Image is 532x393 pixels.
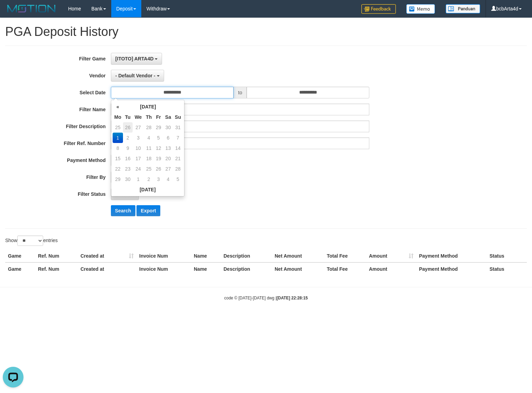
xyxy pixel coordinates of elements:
th: Mo [113,112,123,122]
td: 30 [163,122,173,133]
td: 29 [113,174,123,184]
img: panduan.png [446,4,480,13]
small: code © [DATE]-[DATE] dwg | [224,296,308,300]
th: Game [5,262,35,275]
td: 1 [113,133,123,143]
img: Feedback.jpg [361,4,396,14]
td: 26 [123,122,133,133]
td: 5 [154,133,163,143]
th: Description [221,250,272,262]
td: 25 [113,122,123,133]
th: Name [191,262,221,275]
td: 3 [154,174,163,184]
td: 17 [133,153,144,164]
button: - Default Vendor - [111,70,164,82]
td: 13 [163,143,173,153]
td: 22 [113,164,123,174]
td: 7 [173,133,183,143]
th: Ref. Num [35,262,78,275]
td: 28 [173,164,183,174]
img: Button%20Memo.svg [406,4,435,14]
th: Created at [78,262,136,275]
td: 27 [163,164,173,174]
th: Payment Method [416,262,487,275]
td: 20 [163,153,173,164]
th: Total Fee [324,250,366,262]
td: 27 [133,122,144,133]
td: 4 [163,174,173,184]
td: 15 [113,153,123,164]
th: [DATE] [123,102,173,112]
button: Export [136,205,160,216]
th: Net Amount [272,250,324,262]
th: Invoice Num [136,250,191,262]
td: 6 [163,133,173,143]
th: Su [173,112,183,122]
span: to [234,87,247,98]
th: Game [5,250,35,262]
h1: PGA Deposit History [5,25,527,39]
td: 19 [154,153,163,164]
span: - Default Vendor - [115,73,155,78]
td: 18 [144,153,154,164]
th: Status [487,250,527,262]
td: 26 [154,164,163,174]
td: 1 [133,174,144,184]
th: [DATE] [113,184,183,195]
th: Name [191,250,221,262]
th: Sa [163,112,173,122]
td: 11 [144,143,154,153]
th: Amount [366,262,416,275]
td: 4 [144,133,154,143]
td: 2 [123,133,133,143]
th: Status [487,262,527,275]
th: Fr [154,112,163,122]
th: « [113,102,123,112]
th: Total Fee [324,262,366,275]
th: Created at [78,250,136,262]
span: - ALL - [115,191,131,197]
th: Th [144,112,154,122]
td: 21 [173,153,183,164]
td: 14 [173,143,183,153]
td: 24 [133,164,144,174]
th: Amount [366,250,416,262]
td: 16 [123,153,133,164]
td: 9 [123,143,133,153]
button: Open LiveChat chat widget [3,3,23,23]
span: [ITOTO] ARTA4D [115,56,154,61]
button: Search [111,205,135,216]
th: Ref. Num [35,250,78,262]
label: Show entries [5,236,58,246]
td: 23 [123,164,133,174]
td: 31 [173,122,183,133]
td: 25 [144,164,154,174]
th: Net Amount [272,262,324,275]
td: 12 [154,143,163,153]
td: 3 [133,133,144,143]
td: 2 [144,174,154,184]
th: We [133,112,144,122]
th: Invoice Num [136,262,191,275]
th: Description [221,262,272,275]
td: 5 [173,174,183,184]
th: Payment Method [416,250,487,262]
select: Showentries [17,236,43,246]
td: 8 [113,143,123,153]
img: MOTION_logo.png [5,3,58,14]
td: 28 [144,122,154,133]
td: 10 [133,143,144,153]
button: [ITOTO] ARTA4D [111,53,162,65]
strong: [DATE] 22:28:15 [277,296,308,300]
td: 30 [123,174,133,184]
td: 29 [154,122,163,133]
th: Tu [123,112,133,122]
